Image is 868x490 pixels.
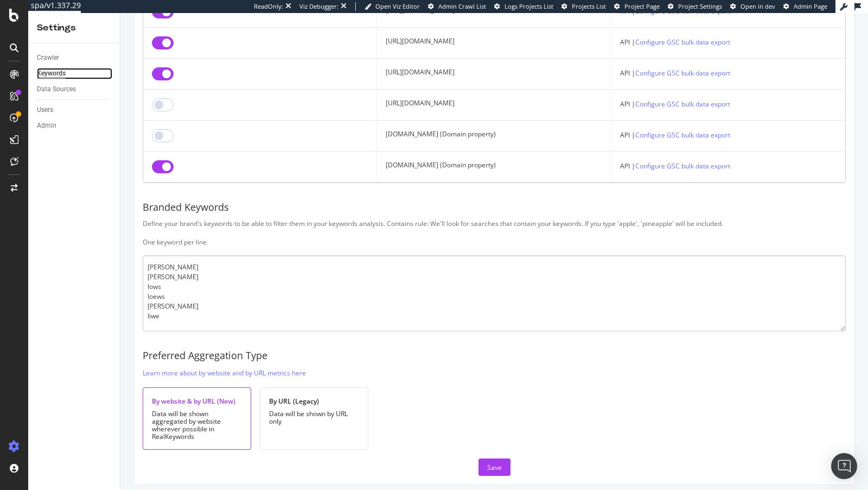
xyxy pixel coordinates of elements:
span: Projects List [572,2,606,10]
div: Data will be shown aggregated by website wherever possible in RealKeywords [152,410,242,441]
div: ReadOnly: [254,2,283,11]
td: [DOMAIN_NAME] (Domain property) [377,121,611,152]
div: Crawler [37,52,59,64]
span: Project Page [624,2,660,10]
a: Data Sources [37,84,112,95]
div: Data Sources [37,84,76,95]
span: Admin Crawl List [438,2,486,10]
div: Data will be shown by URL only [269,410,359,425]
div: API | [620,36,837,48]
td: [URL][DOMAIN_NAME] [377,90,611,121]
textarea: [PERSON_NAME] [PERSON_NAME] lows loews [PERSON_NAME] liwe [143,255,846,331]
a: Project Settings [668,2,722,11]
a: Crawler [37,52,112,64]
span: Open Viz Editor [375,2,420,10]
a: Logs Projects List [494,2,553,11]
a: Projects List [561,2,606,11]
span: Admin Page [794,2,827,10]
a: Users [37,104,112,116]
div: By URL (Legacy) [269,397,359,406]
span: Open in dev [741,2,775,10]
div: Save [487,463,502,472]
a: Open Viz Editor [365,2,420,11]
div: API | [620,160,837,172]
a: Open in dev [730,2,775,11]
div: Open Intercom Messenger [831,453,857,479]
button: Save [478,458,510,476]
div: API | [620,129,837,141]
a: Configure GSC bulk data export [635,129,730,141]
a: Configure GSC bulk data export [635,67,730,79]
a: Configure GSC bulk data export [635,160,730,172]
div: Keywords [37,68,66,79]
div: Preferred Aggregation Type [143,349,846,363]
a: Configure GSC bulk data export [635,36,730,48]
td: [URL][DOMAIN_NAME] [377,59,611,90]
div: Users [37,104,53,116]
div: Define your brand's keywords to be able to filter them in your keywords analysis. Contains rule: ... [143,219,846,247]
a: Keywords [37,68,112,79]
a: Admin Page [783,2,827,11]
a: Admin [37,120,112,131]
a: Configure GSC bulk data export [635,98,730,110]
td: [URL][DOMAIN_NAME] [377,28,611,59]
td: [DOMAIN_NAME] (Domain property) [377,152,611,183]
span: Logs Projects List [505,2,553,10]
div: Admin [37,120,56,131]
div: By website & by URL (New) [152,397,242,406]
span: Project Settings [678,2,722,10]
a: Project Page [614,2,660,11]
div: Settings [37,22,111,34]
div: API | [620,98,837,110]
div: Branded Keywords [143,200,846,215]
div: Viz Debugger: [299,2,339,11]
a: Learn more about by website and by URL metrics here [143,367,306,379]
div: API | [620,67,837,79]
a: Admin Crawl List [428,2,486,11]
